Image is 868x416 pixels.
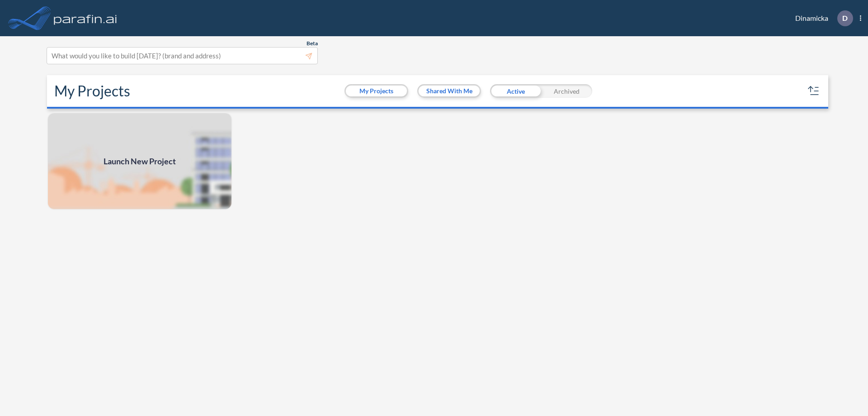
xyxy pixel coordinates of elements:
[842,14,848,22] p: D
[47,112,232,210] a: Launch New Project
[541,84,592,98] div: Archived
[104,155,176,167] span: Launch New Project
[307,40,318,47] span: Beta
[782,10,861,26] div: Dinamicka
[419,86,480,96] button: Shared With Me
[807,84,821,98] button: sort
[346,86,407,96] button: My Projects
[54,82,130,100] h2: My Projects
[52,9,119,27] img: logo
[490,84,541,98] div: Active
[47,112,232,210] img: add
